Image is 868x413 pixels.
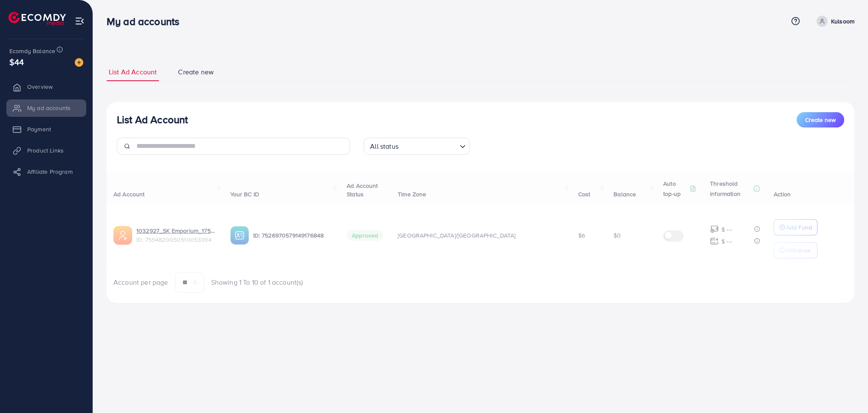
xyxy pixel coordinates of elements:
h3: List Ad Account [117,113,188,126]
span: Ecomdy Balance [9,47,55,55]
img: image [75,58,83,67]
span: Create new [178,67,214,77]
h3: My ad accounts [107,15,186,28]
img: logo [8,12,66,25]
span: List Ad Account [109,67,157,77]
div: Search for option [364,138,470,155]
span: $44 [9,56,24,68]
img: menu [75,16,85,26]
input: Search for option [401,139,456,153]
p: Kulsoom [831,16,854,26]
span: Create new [805,116,836,124]
a: Kulsoom [813,16,854,27]
button: Create new [797,112,844,127]
span: All status [368,140,400,153]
